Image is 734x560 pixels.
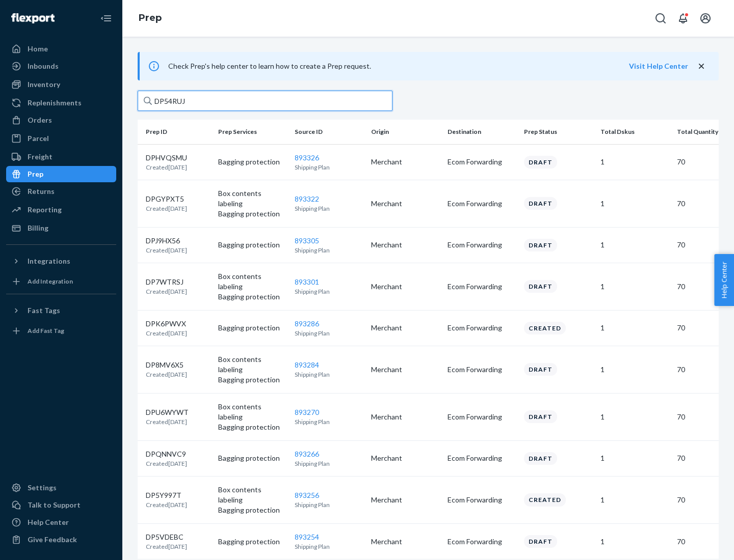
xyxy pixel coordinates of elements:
[6,130,116,147] a: Parcel
[6,302,116,319] button: Fast Tags
[6,149,116,165] a: Freight
[138,120,214,144] th: Prep ID
[600,282,669,292] p: 1
[6,202,116,218] a: Reporting
[218,188,286,209] p: Box contents labeling
[218,271,286,292] p: Box contents labeling
[371,240,439,250] p: Merchant
[6,273,116,290] a: Add Integration
[371,282,439,292] p: Merchant
[295,194,319,203] a: 893322
[6,531,116,548] button: Give Feedback
[138,91,392,111] input: Search prep jobs
[600,323,669,333] p: 1
[367,120,443,144] th: Origin
[28,305,60,316] div: Fast Tags
[371,365,439,375] p: Merchant
[146,459,187,468] p: Created [DATE]
[146,163,187,172] p: Created [DATE]
[295,153,319,162] a: 893326
[146,236,187,246] p: DPJ9HX56
[295,417,363,426] p: Shipping Plan
[295,450,319,458] a: 893266
[714,254,734,306] button: Help Center
[146,500,187,509] p: Created [DATE]
[218,537,286,547] p: Bagging protection
[28,115,52,125] div: Orders
[214,120,291,144] th: Prep Services
[146,246,187,255] p: Created [DATE]
[146,417,189,426] p: Created [DATE]
[146,153,187,163] p: DPHVQSMU
[448,412,516,422] p: Ecom Forwarding
[371,453,439,463] p: Merchant
[524,197,557,210] div: Draft
[146,490,187,500] p: DP5Y997T
[600,365,669,375] p: 1
[524,322,566,334] div: Created
[28,277,73,286] div: Add Integration
[443,120,520,144] th: Destination
[218,240,286,250] p: Bagging protection
[448,495,516,505] p: Ecom Forwarding
[596,120,673,144] th: Total Dskus
[6,58,116,74] a: Inbounds
[96,8,116,29] button: Close Navigation
[6,112,116,128] a: Orders
[28,186,55,197] div: Returns
[146,360,187,370] p: DP8MV6X5
[295,500,363,509] p: Shipping Plan
[218,402,286,422] p: Box contents labeling
[28,169,43,179] div: Prep
[448,453,516,463] p: Ecom Forwarding
[295,459,363,468] p: Shipping Plan
[6,220,116,236] a: Billing
[629,61,688,71] button: Visit Help Center
[295,163,363,172] p: Shipping Plan
[146,194,187,204] p: DPGYPXT5
[673,8,693,29] button: Open notifications
[524,363,557,376] div: Draft
[448,199,516,209] p: Ecom Forwarding
[295,408,319,416] a: 893270
[28,205,62,215] div: Reporting
[146,532,187,542] p: DP5VDEBC
[371,157,439,167] p: Merchant
[295,542,363,551] p: Shipping Plan
[371,537,439,547] p: Merchant
[218,485,286,505] p: Box contents labeling
[295,533,319,541] a: 893254
[524,452,557,465] div: Draft
[295,277,319,286] a: 893301
[28,483,57,493] div: Settings
[448,240,516,250] p: Ecom Forwarding
[28,98,82,108] div: Replenishments
[168,62,371,70] span: Check Prep's help center to learn how to create a Prep request.
[28,152,53,162] div: Freight
[524,239,557,251] div: Draft
[146,277,187,287] p: DP7WTRSJ
[650,8,671,29] button: Open Search Box
[448,282,516,292] p: Ecom Forwarding
[28,256,70,266] div: Integrations
[600,412,669,422] p: 1
[524,493,566,506] div: Created
[295,236,319,245] a: 893305
[600,157,669,167] p: 1
[600,453,669,463] p: 1
[295,319,319,328] a: 893286
[695,8,716,29] button: Open account menu
[600,495,669,505] p: 1
[218,323,286,333] p: Bagging protection
[28,535,77,545] div: Give Feedback
[28,326,64,335] div: Add Fast Tag
[295,287,363,296] p: Shipping Plan
[146,542,187,551] p: Created [DATE]
[130,4,170,33] ol: breadcrumbs
[218,157,286,167] p: Bagging protection
[448,365,516,375] p: Ecom Forwarding
[6,253,116,269] button: Integrations
[28,517,69,527] div: Help Center
[371,323,439,333] p: Merchant
[11,13,55,23] img: Flexport logo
